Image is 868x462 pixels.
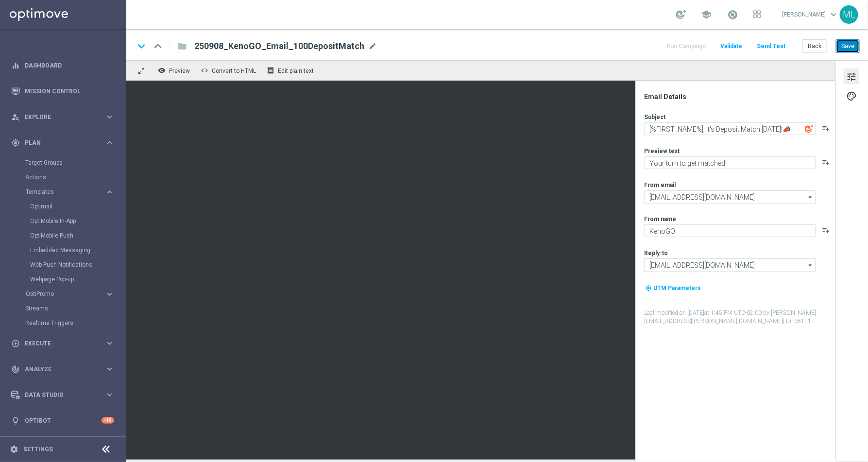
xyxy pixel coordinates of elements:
[30,261,101,269] a: Web Push Notifications
[783,318,811,325] span: | ID: 35111
[30,275,101,283] a: Webpage Pop-up
[806,259,816,272] i: arrow_drop_down
[11,61,20,70] i: equalizer
[25,305,101,312] a: Streams
[105,188,114,197] i: keyboard_arrow_right
[645,285,652,291] i: my_location
[11,340,115,347] div: play_circle_outline Execute keyboard_arrow_right
[644,181,676,189] label: From email
[201,67,208,74] span: code
[822,226,830,234] i: playlist_add
[30,257,125,272] div: Web Push Notifications
[25,185,125,287] div: Templates
[644,249,668,257] label: Reply-to
[25,173,101,181] a: Actions
[25,341,105,346] span: Execute
[30,203,101,210] a: Optimail
[719,40,744,53] button: Validate
[169,68,190,74] span: Preview
[25,188,115,196] button: Templates keyboard_arrow_right
[644,283,702,293] button: my_location UTM Parameters
[105,112,114,121] i: keyboard_arrow_right
[25,319,101,327] a: Realtime Triggers
[644,92,834,101] div: Email Details
[23,446,53,452] a: Settings
[25,78,114,104] a: Mission Control
[368,42,377,51] span: mode_edit
[25,392,105,398] span: Data Studio
[105,138,114,147] i: keyboard_arrow_right
[11,139,115,147] button: gps_fixed Plan keyboard_arrow_right
[11,113,105,121] div: Explore
[10,445,18,454] i: settings
[105,339,114,348] i: keyboard_arrow_right
[30,243,125,257] div: Embedded Messaging
[25,287,125,301] div: OptiPromo
[25,290,115,298] div: OptiPromo keyboard_arrow_right
[755,40,787,53] button: Send Test
[11,391,115,399] div: Data Studio keyboard_arrow_right
[828,9,839,20] span: keyboard_arrow_down
[822,158,830,166] button: playlist_add
[30,246,101,254] a: Embedded Messaging
[25,316,125,330] div: Realtime Triggers
[11,416,20,425] i: lightbulb
[11,138,20,147] i: gps_fixed
[26,189,105,195] div: Templates
[11,339,20,348] i: play_circle_outline
[644,190,816,204] input: Select
[644,258,816,272] input: Select
[11,113,20,121] i: person_search
[802,39,827,53] button: Back
[11,87,115,95] button: Mission Control
[25,408,102,433] a: Optibot
[644,215,676,223] label: From name
[653,285,701,291] span: UTM Parameters
[30,199,125,214] div: Optimail
[11,365,20,374] i: track_changes
[30,232,101,240] a: OptiMobile Push
[264,64,318,77] button: receipt Edit plain text
[720,43,742,50] span: Validate
[844,68,859,84] button: tune
[822,124,830,132] button: playlist_add
[701,9,712,20] span: school
[30,228,125,243] div: OptiMobile Push
[11,408,114,433] div: Optibot
[11,365,105,374] div: Analyze
[25,159,101,167] a: Target Groups
[267,67,274,74] i: receipt
[102,417,114,424] div: +10
[806,191,816,204] i: arrow_drop_down
[26,189,95,195] span: Templates
[846,90,857,103] span: palette
[11,113,115,121] button: person_search Explore keyboard_arrow_right
[840,5,858,24] div: ML
[25,114,105,120] span: Explore
[11,62,115,69] button: equalizer Dashboard
[11,417,115,425] button: lightbulb Optibot +10
[134,39,149,53] i: keyboard_arrow_down
[11,78,114,104] div: Mission Control
[11,339,105,348] div: Execute
[158,67,166,74] i: remove_red_eye
[30,214,125,228] div: OptiMobile In-App
[11,391,105,399] div: Data Studio
[105,290,114,299] i: keyboard_arrow_right
[11,138,105,147] div: Plan
[212,68,256,74] span: Convert to HTML
[644,309,834,325] label: Last modified on [DATE] at 1:45 PM UTC-02:00 by [PERSON_NAME][EMAIL_ADDRESS][PERSON_NAME][DOMAIN_...
[26,291,105,297] div: OptiPromo
[846,70,857,83] span: tune
[105,364,114,374] i: keyboard_arrow_right
[11,365,115,373] button: track_changes Analyze keyboard_arrow_right
[30,272,125,287] div: Webpage Pop-up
